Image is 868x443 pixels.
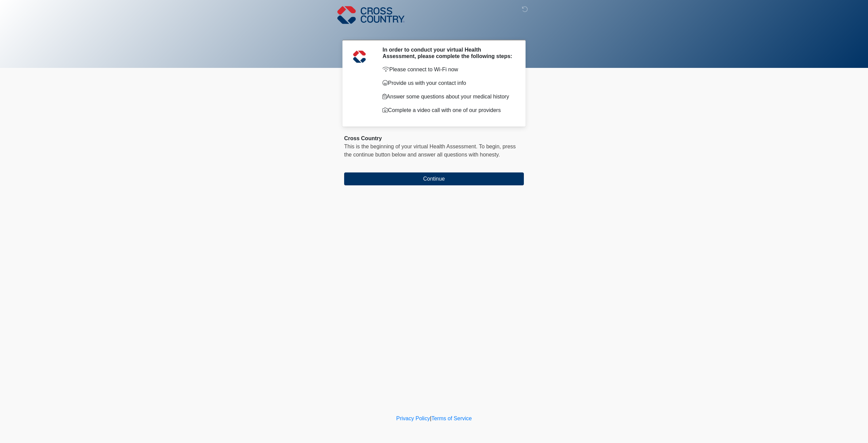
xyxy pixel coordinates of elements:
a: Privacy Policy [396,416,430,421]
span: This is the beginning of your virtual Health Assessment. [344,144,477,149]
button: Continue [344,172,524,185]
a: | [430,416,431,421]
p: Please connect to Wi-Fi now [382,66,514,74]
p: Answer some questions about your medical history [382,93,514,101]
span: press the continue button below and answer all questions with honesty. [344,144,516,158]
span: To begin, [479,144,502,149]
a: Terms of Service [431,416,472,421]
h1: ‎ ‎ ‎ [339,24,529,37]
div: Cross Country [344,134,524,143]
img: Agent Avatar [349,47,370,67]
h2: In order to conduct your virtual Health Assessment, please complete the following steps: [382,47,514,59]
img: Cross Country Logo [337,5,405,25]
p: Provide us with your contact info [382,79,514,87]
p: Complete a video call with one of our providers [382,106,514,114]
